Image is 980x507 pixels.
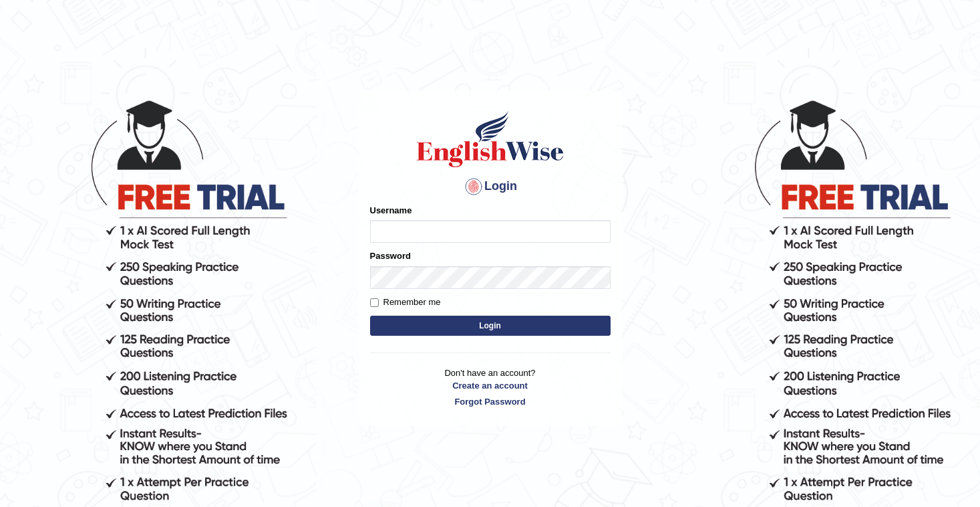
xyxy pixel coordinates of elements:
button: Login [370,316,611,336]
label: Remember me [370,296,441,309]
label: Username [370,204,412,217]
h4: Login [370,176,611,197]
input: Remember me [370,298,379,307]
a: Create an account [370,379,611,392]
label: Password [370,249,411,262]
img: Logo of English Wise sign in for intelligent practice with AI [414,109,566,169]
p: Don't have an account? [370,367,611,408]
a: Forgot Password [370,395,611,408]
